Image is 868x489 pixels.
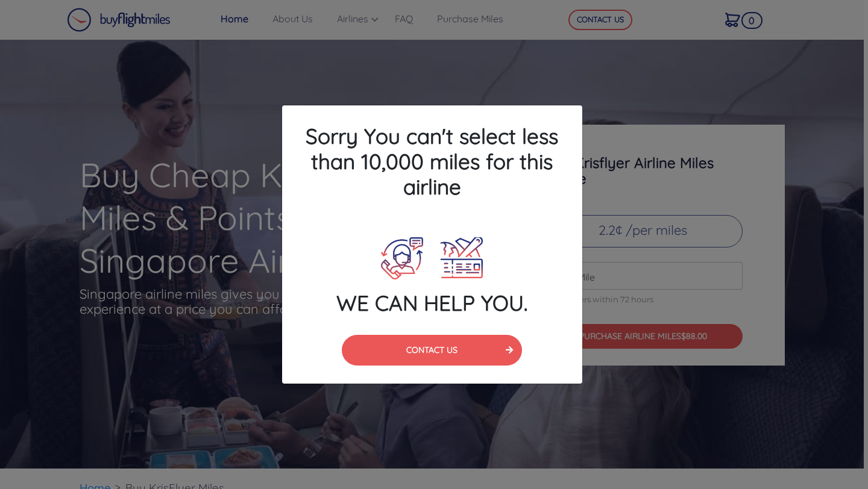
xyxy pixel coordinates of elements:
[282,290,582,316] h4: WE CAN HELP YOU.
[440,237,483,279] img: Plane Ticket
[381,237,423,279] img: Call
[342,343,522,355] a: CONTACT US
[342,335,522,366] button: CONTACT US
[282,105,582,217] h4: Sorry You can't select less than 10,000 miles for this airline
